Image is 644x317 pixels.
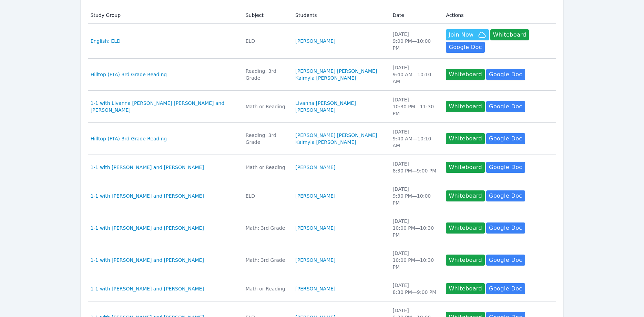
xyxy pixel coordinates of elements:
[88,24,556,59] tr: English: ELDELD[PERSON_NAME][DATE]9:00 PM—10:00 PMJoin NowWhiteboardGoogle Doc
[246,192,287,199] div: ELD
[246,164,287,171] div: Math or Reading
[91,38,121,44] a: English: ELD
[88,123,556,155] tr: Hilltop (FTA) 3rd Grade ReadingReading: 3rd Grade[PERSON_NAME] [PERSON_NAME]Kaimyla [PERSON_NAME]...
[392,186,438,206] div: [DATE] 9:30 PM — 10:00 PM
[295,164,335,171] a: [PERSON_NAME]
[486,162,525,173] a: Google Doc
[446,29,489,40] button: Join Now
[91,100,237,113] a: 1-1 with Livanna [PERSON_NAME] [PERSON_NAME] and [PERSON_NAME]
[295,75,356,81] a: Kaimyla [PERSON_NAME]
[91,135,167,142] a: Hilltop (FTA) 3rd Grade Reading
[91,164,204,171] a: 1-1 with [PERSON_NAME] and [PERSON_NAME]
[246,132,287,146] div: Reading: 3rd Grade
[88,155,556,180] tr: 1-1 with [PERSON_NAME] and [PERSON_NAME]Math or Reading[PERSON_NAME][DATE]8:30 PM—9:00 PMWhiteboa...
[392,250,438,270] div: [DATE] 10:00 PM — 10:30 PM
[388,7,442,24] th: Date
[242,7,292,24] th: Subject
[246,225,287,231] div: Math: 3rd Grade
[246,38,287,44] div: ELD
[246,103,287,110] div: Math or Reading
[295,132,377,139] a: [PERSON_NAME] [PERSON_NAME]
[392,64,438,85] div: [DATE] 9:40 AM — 10:10 AM
[446,283,485,294] button: Whiteboard
[295,225,335,231] a: [PERSON_NAME]
[295,68,377,75] a: [PERSON_NAME] [PERSON_NAME]
[88,244,556,276] tr: 1-1 with [PERSON_NAME] and [PERSON_NAME]Math: 3rd Grade[PERSON_NAME][DATE]10:00 PM—10:30 PMWhiteb...
[486,101,525,112] a: Google Doc
[246,68,287,81] div: Reading: 3rd Grade
[91,192,204,199] a: 1-1 with [PERSON_NAME] and [PERSON_NAME]
[392,282,438,296] div: [DATE] 8:30 PM — 9:00 PM
[392,31,438,51] div: [DATE] 9:00 PM — 10:00 PM
[295,192,335,199] a: [PERSON_NAME]
[446,101,485,112] button: Whiteboard
[486,283,525,294] a: Google Doc
[295,139,356,146] a: Kaimyla [PERSON_NAME]
[88,212,556,244] tr: 1-1 with [PERSON_NAME] and [PERSON_NAME]Math: 3rd Grade[PERSON_NAME][DATE]10:00 PM—10:30 PMWhiteb...
[91,225,204,231] a: 1-1 with [PERSON_NAME] and [PERSON_NAME]
[446,42,484,53] a: Google Doc
[246,285,287,292] div: Math or Reading
[392,160,438,174] div: [DATE] 8:30 PM — 9:00 PM
[291,7,388,24] th: Students
[486,222,525,234] a: Google Doc
[88,180,556,212] tr: 1-1 with [PERSON_NAME] and [PERSON_NAME]ELD[PERSON_NAME][DATE]9:30 PM—10:00 PMWhiteboardGoogle Doc
[446,162,485,173] button: Whiteboard
[88,276,556,301] tr: 1-1 with [PERSON_NAME] and [PERSON_NAME]Math or Reading[PERSON_NAME][DATE]8:30 PM—9:00 PMWhiteboa...
[392,128,438,149] div: [DATE] 9:40 AM — 10:10 AM
[392,218,438,238] div: [DATE] 10:00 PM — 10:30 PM
[88,91,556,123] tr: 1-1 with Livanna [PERSON_NAME] [PERSON_NAME] and [PERSON_NAME]Math or ReadingLivanna [PERSON_NAME...
[446,133,485,144] button: Whiteboard
[91,257,204,264] a: 1-1 with [PERSON_NAME] and [PERSON_NAME]
[490,29,529,40] button: Whiteboard
[442,7,556,24] th: Actions
[392,96,438,117] div: [DATE] 10:30 PM — 11:30 PM
[446,255,485,266] button: Whiteboard
[88,7,242,24] th: Study Group
[486,190,525,201] a: Google Doc
[295,38,335,44] a: [PERSON_NAME]
[486,255,525,266] a: Google Doc
[449,31,473,39] span: Join Now
[91,285,204,292] a: 1-1 with [PERSON_NAME] and [PERSON_NAME]
[446,190,485,201] button: Whiteboard
[246,257,287,264] div: Math: 3rd Grade
[295,100,384,113] a: Livanna [PERSON_NAME] [PERSON_NAME]
[91,71,167,78] a: Hilltop (FTA) 3rd Grade Reading
[295,285,335,292] a: [PERSON_NAME]
[446,69,485,80] button: Whiteboard
[446,222,485,234] button: Whiteboard
[295,257,335,264] a: [PERSON_NAME]
[486,133,525,144] a: Google Doc
[486,69,525,80] a: Google Doc
[88,59,556,91] tr: Hilltop (FTA) 3rd Grade ReadingReading: 3rd Grade[PERSON_NAME] [PERSON_NAME]Kaimyla [PERSON_NAME]...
